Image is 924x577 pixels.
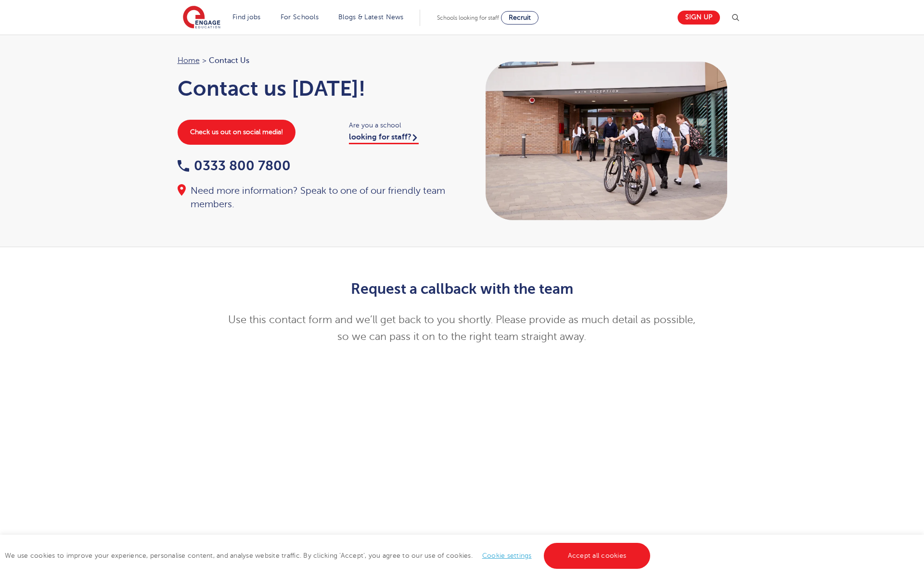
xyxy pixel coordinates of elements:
[178,120,295,145] a: Check us out on social media!
[349,133,419,144] a: looking for staff?
[281,13,319,21] a: For Schools
[509,14,531,21] span: Recruit
[183,6,220,30] img: Engage Education
[544,543,651,569] a: Accept all cookies
[232,13,261,21] a: Find jobs
[349,120,452,131] span: Are you a school
[678,11,720,25] a: Sign up
[482,552,532,559] a: Cookie settings
[178,158,291,173] a: 0333 800 7800
[178,54,453,67] nav: breadcrumb
[178,56,200,65] a: Home
[228,314,695,342] span: Use this contact form and we’ll get back to you shortly. Please provide as much detail as possibl...
[209,54,249,67] span: Contact Us
[437,14,499,21] span: Schools looking for staff
[501,11,539,25] a: Recruit
[226,281,698,297] h2: Request a callback with the team
[178,76,453,100] h1: Contact us [DATE]!
[5,552,653,559] span: We use cookies to improve your experience, personalise content, and analyse website traffic. By c...
[202,56,206,65] span: >
[338,13,404,21] a: Blogs & Latest News
[178,184,453,211] div: Need more information? Speak to one of our friendly team members.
